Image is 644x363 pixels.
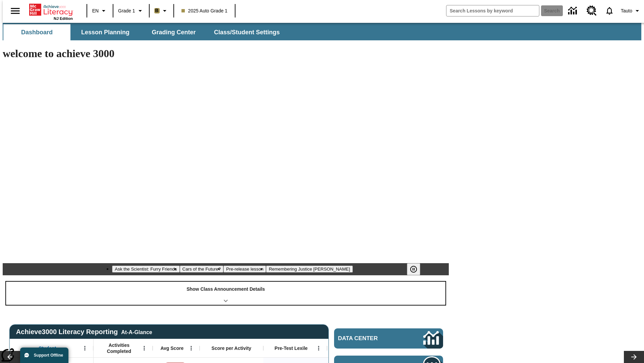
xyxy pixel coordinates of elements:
button: Open Menu [80,343,90,353]
button: Slide 4 Remembering Justice O'Connor [266,266,353,273]
a: Home [29,3,73,16]
h1: welcome to achieve 3000 [3,47,449,60]
button: Slide 2 Cars of the Future? [180,266,224,273]
div: Home [29,2,73,21]
a: Notifications [601,2,618,19]
p: Show Class Announcement Details [186,286,265,293]
button: Open Menu [314,343,324,353]
span: Student [39,345,56,351]
button: Grading Center [140,24,207,40]
span: Avg Score [160,345,183,351]
span: 2025 Auto Grade 1 [181,7,228,14]
input: search field [446,5,539,16]
span: Tauto [621,7,632,14]
button: Language: EN, Select a language [89,5,111,17]
a: Data Center [334,328,443,349]
span: NJ Edition [54,16,73,21]
span: Activities Completed [97,342,141,354]
div: At-A-Glance [121,328,152,335]
span: Score per Activity [212,345,252,351]
button: Open Menu [186,343,196,353]
span: Pre-Test Lexile [275,345,308,351]
button: Profile/Settings [618,5,644,17]
span: Support Offline [34,353,63,358]
button: Lesson carousel, Next [624,351,644,363]
button: Pause [407,263,420,275]
button: Slide 3 Pre-release lesson [223,266,266,273]
button: Grade: Grade 1, Select a grade [115,5,147,17]
div: SubNavbar [3,24,286,40]
span: Grade 1 [118,7,135,14]
button: Support Offline [20,348,68,363]
button: Open side menu [5,1,25,21]
div: Pause [407,263,427,275]
button: Boost Class color is light brown. Change class color [152,5,171,17]
button: Lesson Planning [72,24,139,40]
button: Open Menu [139,343,149,353]
span: Achieve3000 Literacy Reporting [16,328,152,336]
button: Slide 1 Ask the Scientist: Furry Friends [112,266,179,273]
button: Dashboard [3,24,70,40]
a: Resource Center, Will open in new tab [583,2,601,20]
div: Show Class Announcement Details [6,282,445,305]
span: Data Center [338,335,401,342]
a: Data Center [564,2,583,20]
div: SubNavbar [3,23,641,40]
button: Class/Student Settings [209,24,285,40]
span: B [155,6,159,15]
span: EN [92,7,99,14]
